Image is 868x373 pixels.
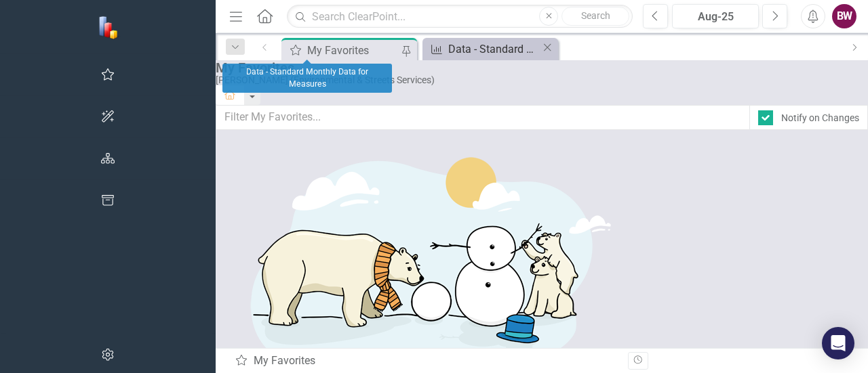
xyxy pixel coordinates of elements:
input: Filter My Favorites... [216,105,750,130]
input: Search ClearPoint... [287,5,633,28]
img: ClearPoint Strategy [98,15,121,39]
div: My Favorites [216,60,861,75]
button: Search [561,7,629,26]
div: Notify on Changes [781,111,859,125]
div: Data - Standard Monthly Data for Measures [222,64,392,93]
span: Search [581,10,610,21]
div: My Favorites [307,42,400,59]
div: Open Intercom Messenger [822,327,854,359]
div: Data - Standard Monthly Data for Measures [448,41,541,58]
div: Aug-25 [677,9,754,25]
button: BW [832,4,856,28]
a: Data - Standard Monthly Data for Measures [426,41,541,58]
button: Aug-25 [672,4,759,28]
div: [PERSON_NAME] (Environmental & Streets Services) [216,75,861,85]
div: My Favorites [235,353,321,369]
